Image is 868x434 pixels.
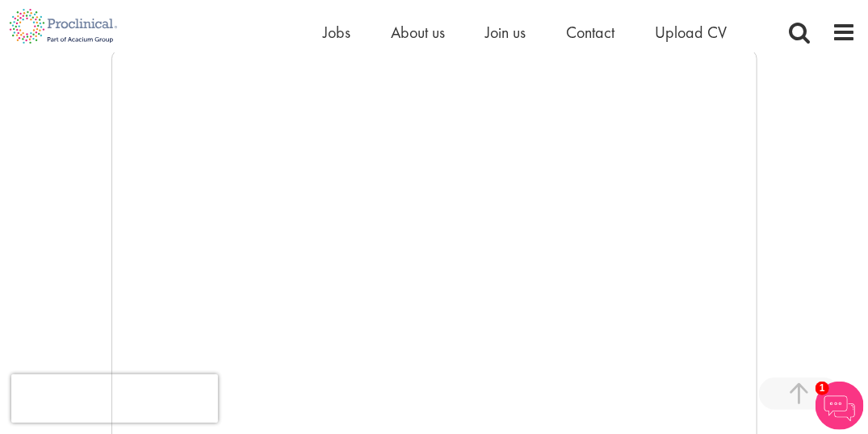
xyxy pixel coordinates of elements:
iframe: reCAPTCHA [11,374,218,423]
a: Join us [485,22,526,43]
a: About us [391,22,445,43]
a: Upload CV [655,22,727,43]
a: Jobs [323,22,350,43]
img: Chatbot [816,382,864,430]
a: Contact [566,22,614,43]
span: 1 [816,382,829,395]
